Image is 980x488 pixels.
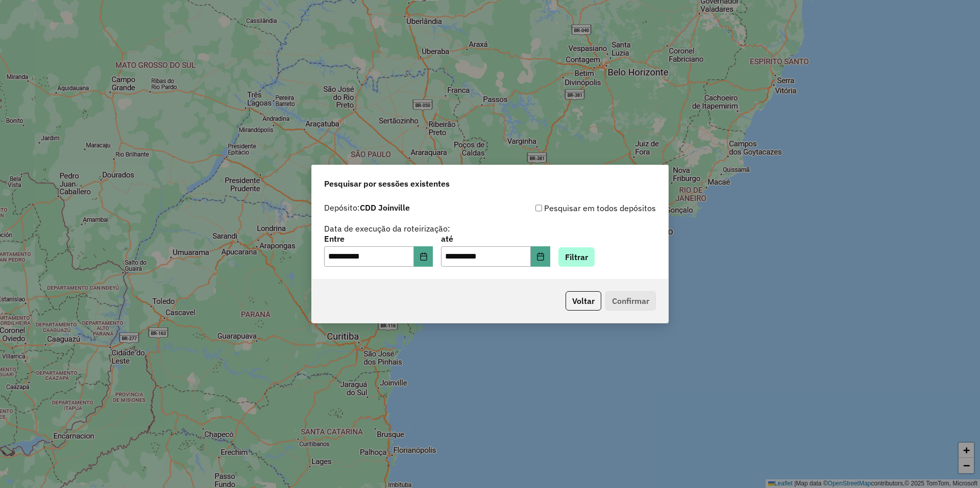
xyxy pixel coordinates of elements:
label: Entre [324,233,433,245]
label: Data de execução da roteirização: [324,222,450,235]
button: Voltar [566,291,601,311]
span: Pesquisar por sessões existentes [324,177,450,190]
label: Depósito: [324,201,410,214]
div: Pesquisar em todos depósitos [490,202,656,214]
strong: CDD Joinville [360,202,410,213]
button: Choose Date [531,246,550,267]
button: Filtrar [558,247,595,267]
label: até [441,233,550,245]
button: Choose Date [414,246,433,267]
